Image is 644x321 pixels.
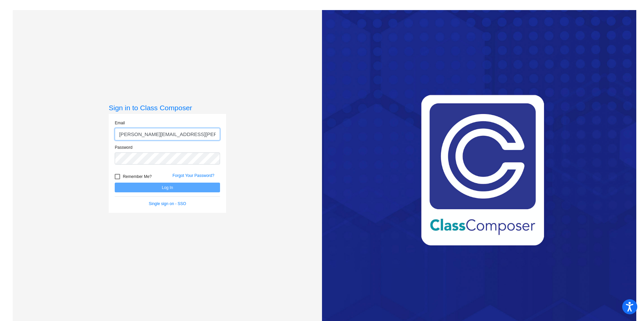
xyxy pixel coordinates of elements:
[115,144,132,150] label: Password
[115,183,220,192] button: Log In
[172,173,214,178] a: Forgot Your Password?
[115,120,125,126] label: Email
[109,104,226,112] h3: Sign in to Class Composer
[149,201,186,206] a: Single sign on - SSO
[123,173,152,181] span: Remember Me?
